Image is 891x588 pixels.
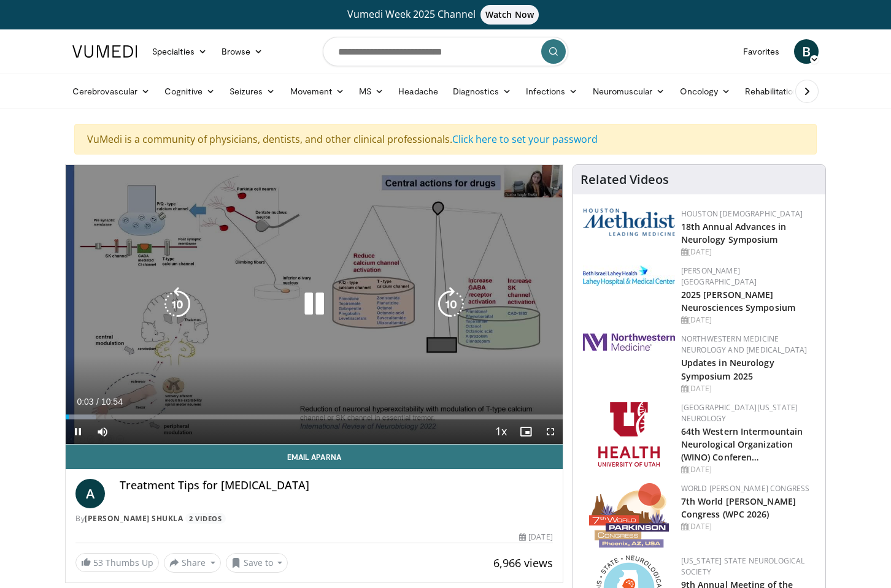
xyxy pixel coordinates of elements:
[673,79,738,104] a: Oncology
[736,39,787,64] a: Favorites
[72,45,137,58] img: VuMedi Logo
[352,79,391,104] a: MS
[93,557,103,568] span: 53
[145,39,214,64] a: Specialties
[538,419,563,444] button: Fullscreen
[74,5,817,25] a: Vumedi Week 2025 ChannelWatch Now
[681,208,803,219] a: Houston [DEMOGRAPHIC_DATA]
[75,479,105,508] a: A
[519,532,552,543] div: [DATE]
[164,553,221,573] button: Share
[589,483,669,548] img: 16fe1da8-a9a0-4f15-bd45-1dd1acf19c34.png.150x105_q85_autocrop_double_scale_upscale_version-0.2.png
[445,79,519,104] a: Diagnostics
[75,553,159,572] a: 53 Thumbs Up
[681,383,816,394] div: [DATE]
[66,414,563,419] div: Progress Bar
[347,7,544,21] span: Vumedi Week 2025 Channel
[96,397,99,407] span: /
[66,419,90,444] button: Pause
[85,513,183,524] a: [PERSON_NAME] Shukla
[681,221,786,245] a: 18th Annual Advances in Neurology Symposium
[120,479,553,492] h4: Treatment Tips for [MEDICAL_DATA]
[66,445,563,469] a: Email Aparna
[493,556,553,570] span: 6,966 views
[681,265,757,287] a: [PERSON_NAME][GEOGRAPHIC_DATA]
[681,495,796,520] a: 7th World [PERSON_NAME] Congress (WPC 2026)
[101,397,123,407] span: 10:54
[77,397,93,407] span: 0:03
[681,426,803,463] a: 64th Western Intermountain Neurological Organization (WINO) Conferen…
[681,483,810,494] a: World [PERSON_NAME] Congress
[75,513,553,524] div: By
[681,315,816,326] div: [DATE]
[226,553,288,573] button: Save to
[185,513,226,524] a: 2 Videos
[583,208,675,236] img: 5e4488cc-e109-4a4e-9fd9-73bb9237ee91.png.150x105_q85_autocrop_double_scale_upscale_version-0.2.png
[681,334,808,355] a: Northwestern Medicine Neurology and [MEDICAL_DATA]
[214,39,271,64] a: Browse
[514,419,538,444] button: Enable picture-in-picture mode
[738,79,805,104] a: Rehabilitation
[580,172,669,187] h4: Related Videos
[323,37,568,66] input: Search topics, interventions
[681,464,816,475] div: [DATE]
[681,357,774,381] a: Updates in Neurology Symposium 2025
[585,79,673,104] a: Neuromuscular
[66,165,563,445] video-js: Video Player
[480,5,539,25] span: Watch Now
[65,79,157,104] a: Cerebrovascular
[794,39,819,64] a: B
[452,132,598,146] a: Click here to set your password
[681,556,805,577] a: [US_STATE] State Neurological Society
[157,79,222,104] a: Cognitive
[519,79,585,104] a: Infections
[681,521,816,532] div: [DATE]
[583,334,675,351] img: 2a462fb6-9365-492a-ac79-3166a6f924d8.png.150x105_q85_autocrop_double_scale_upscale_version-0.2.jpg
[681,246,816,258] div: [DATE]
[74,124,817,155] div: VuMedi is a community of physicians, dentists, and other clinical professionals.
[222,79,283,104] a: Seizures
[489,419,514,444] button: Playback Rate
[583,265,675,286] img: e7977282-282c-4444-820d-7cc2733560fd.jpg.150x105_q85_autocrop_double_scale_upscale_version-0.2.jpg
[90,419,115,444] button: Mute
[681,402,798,424] a: [GEOGRAPHIC_DATA][US_STATE] Neurology
[598,402,660,467] img: f6362829-b0a3-407d-a044-59546adfd345.png.150x105_q85_autocrop_double_scale_upscale_version-0.2.png
[391,79,445,104] a: Headache
[681,289,795,313] a: 2025 [PERSON_NAME] Neurosciences Symposium
[283,79,352,104] a: Movement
